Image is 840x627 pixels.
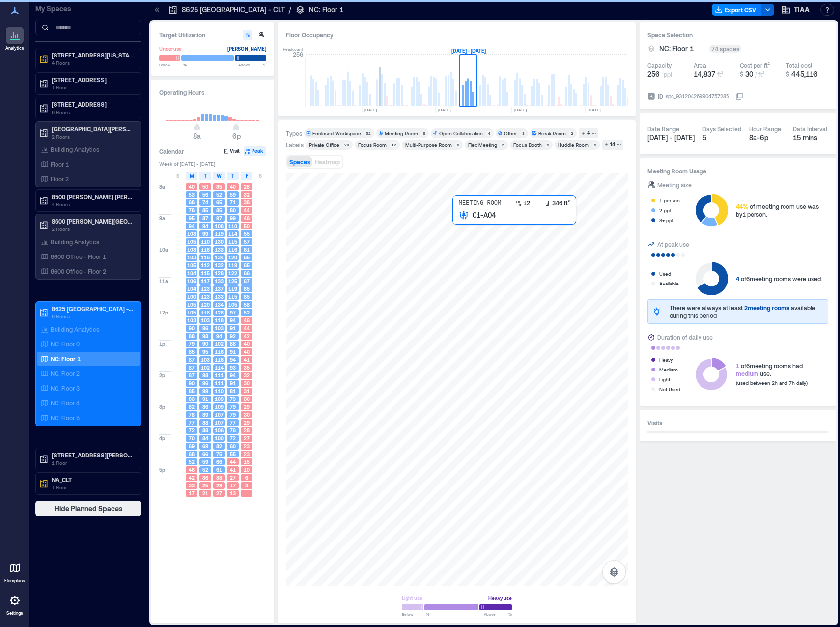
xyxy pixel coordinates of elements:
span: 94 [202,223,208,229]
p: NC: Floor 4 [51,399,80,407]
button: Export CSV [712,4,762,16]
span: 44% [736,203,748,210]
span: 87 [189,364,195,371]
p: 1 Floor [52,84,134,91]
span: 99 [202,388,208,395]
div: 5 [592,142,598,148]
span: 110 [215,388,224,395]
div: 5 [702,133,741,142]
div: Days Selected [702,125,741,133]
p: Building Analytics [51,145,99,153]
div: Focus Booth [513,142,542,148]
span: 133 [215,278,224,285]
div: Available [659,279,679,288]
span: 68 [189,199,195,206]
span: ID [658,91,663,101]
span: 55 [244,230,250,237]
p: 2 Floors [52,225,134,233]
span: 103 [201,356,210,363]
span: 130 [215,238,224,245]
span: 40 [244,348,250,355]
span: $ [786,71,789,78]
a: Settings [3,589,27,619]
span: 96 [202,325,208,332]
span: 106 [187,278,196,285]
div: spc_931204269904757285 [665,91,730,101]
span: Heatmap [315,158,340,165]
div: of 6 meeting rooms had use. [736,362,808,377]
span: 91 [202,396,208,402]
div: 15 mins [793,133,829,142]
button: Heatmap [313,156,342,167]
span: 10a [159,246,168,253]
span: ppl [664,70,672,78]
p: NC: Floor 2 [51,370,80,377]
span: 102 [201,364,210,371]
span: 31 [244,388,250,395]
span: 105 [187,301,196,308]
p: Building Analytics [51,325,99,333]
span: 123 [201,293,210,300]
p: NC: Floor 1 [51,355,81,363]
p: [GEOGRAPHIC_DATA][PERSON_NAME][PERSON_NAME] - CLT [52,125,134,133]
div: of 6 meeting rooms were used. [736,275,822,283]
div: Not Used [659,384,680,394]
span: 116 [201,246,210,253]
button: IDspc_931204269904757285 [735,92,743,100]
span: 102 [215,341,224,347]
span: 103 [201,317,210,324]
span: 120 [228,254,237,261]
span: 108 [215,223,224,229]
div: 2 [569,130,575,136]
span: 11a [159,278,168,285]
text: [DATE] [588,107,601,112]
div: Other [504,130,517,137]
span: 67 [244,278,250,285]
span: 88 [189,333,195,340]
span: 74 [202,199,208,206]
span: 40 [244,341,250,347]
span: 116 [228,246,237,253]
span: 97 [216,215,222,222]
span: (used between 2h and 7h daily) [736,380,808,386]
span: 105 [187,238,196,245]
div: Focus Room [358,142,387,148]
h3: Operating Hours [159,87,266,97]
div: Date Range [647,125,679,133]
span: 126 [215,309,224,316]
p: Settings [6,610,23,616]
span: 137 [215,285,224,292]
h3: Space Selection [647,30,828,40]
div: 74 spaces [709,45,741,53]
span: 109 [215,396,224,402]
span: medium [736,370,758,377]
div: 6 [455,142,461,148]
span: 91 [230,348,236,355]
div: Capacity [647,61,672,69]
div: 2 ppl [659,205,671,215]
span: 117 [201,278,210,285]
span: 115 [201,270,210,277]
text: [DATE] [364,107,377,112]
h3: Target Utilization [159,30,266,40]
span: 110 [228,223,237,229]
span: 14,837 [694,70,715,78]
span: 85 [216,207,222,214]
span: 8a [159,183,165,190]
div: 4 [486,130,492,136]
div: Floor Occupancy [286,30,628,40]
p: 2 Floors [52,133,134,141]
span: 81 [230,388,236,395]
p: Building Analytics [51,238,99,246]
span: 99 [202,230,208,237]
span: 100 [187,293,196,300]
span: 133 [215,293,224,300]
span: 104 [187,285,196,292]
span: 445,116 [791,70,818,78]
div: Medium [659,365,678,374]
span: 123 [201,285,210,292]
div: Private Office [309,142,339,148]
span: 85 [202,207,208,214]
div: Flex Meeting [468,142,497,148]
button: TIAA [778,2,812,18]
